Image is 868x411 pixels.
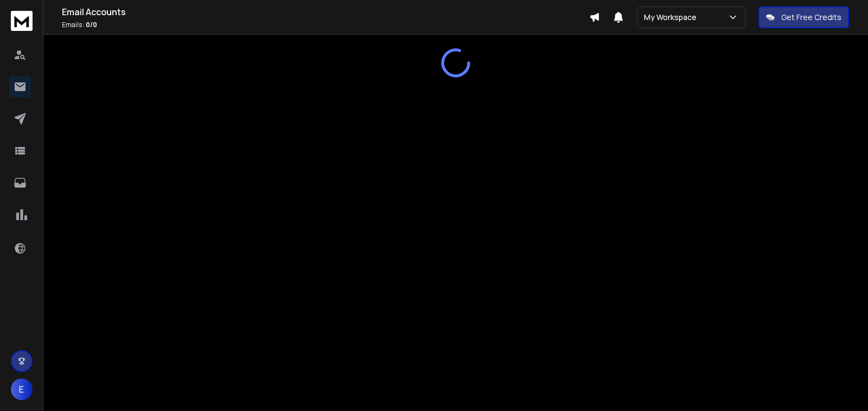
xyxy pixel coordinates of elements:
p: Emails : [62,21,589,29]
span: 0 / 0 [86,20,97,29]
button: Get Free Credits [758,7,849,28]
button: E [11,378,33,400]
p: Get Free Credits [781,12,841,23]
h1: Email Accounts [62,5,589,18]
p: My Workspace [644,12,701,23]
img: logo [11,11,33,31]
